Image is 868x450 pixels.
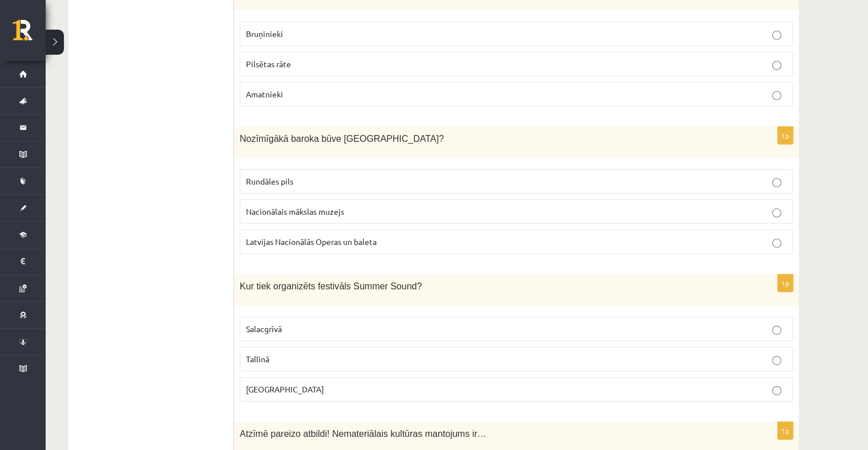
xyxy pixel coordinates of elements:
[246,206,344,216] span: Nacionālais mākslas muzejs
[772,239,781,248] input: Latvijas Nacionālās Operas un baleta
[13,20,46,48] a: Rīgas 1. Tālmācības vidusskola
[772,208,781,218] input: Nacionālais mākslas muzejs
[772,178,781,187] input: Rundāles pils
[246,176,293,186] span: Rundāles pils
[777,422,793,440] p: 1p
[772,326,781,335] input: Salacgrīvā
[777,126,793,145] p: 1p
[246,236,377,247] span: Latvijas Nacionālās Operas un baleta
[246,59,291,69] span: Pilsētas rāte
[240,429,486,439] span: Atzīmē pareizo atbildi! Nemateriālais kultūras mantojums ir…
[777,274,793,292] p: 1p
[240,281,422,291] span: Kur tiek organizēts festivāls Summer Sound?
[246,384,324,394] span: [GEOGRAPHIC_DATA]
[246,354,269,364] span: Tallinā
[240,134,444,144] span: Nozīmīgākā baroka būve [GEOGRAPHIC_DATA]?
[246,89,283,99] span: Amatnieki
[246,28,283,39] span: Bruņinieki
[772,31,781,40] input: Bruņinieki
[246,324,282,334] span: Salacgrīvā
[772,61,781,70] input: Pilsētas rāte
[772,386,781,395] input: [GEOGRAPHIC_DATA]
[772,91,781,100] input: Amatnieki
[772,356,781,365] input: Tallinā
